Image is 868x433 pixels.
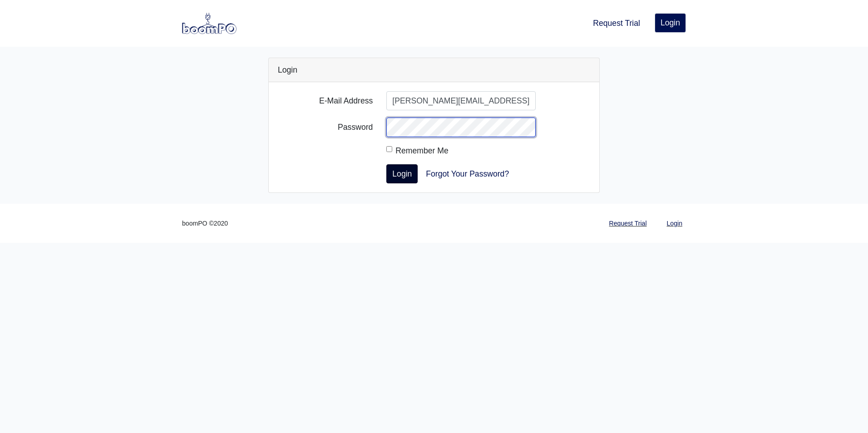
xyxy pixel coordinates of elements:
label: E-Mail Address [271,91,380,110]
a: Login [655,13,686,32]
div: Login [269,58,599,82]
img: boomPO [182,13,237,34]
label: Remember Me [395,144,448,157]
a: Request Trial [589,13,644,33]
small: boomPO ©2020 [182,218,228,229]
button: Login [386,164,418,183]
label: Password [271,118,380,137]
a: Login [663,215,686,232]
a: Request Trial [606,215,651,232]
a: Forgot Your Password? [420,164,515,183]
